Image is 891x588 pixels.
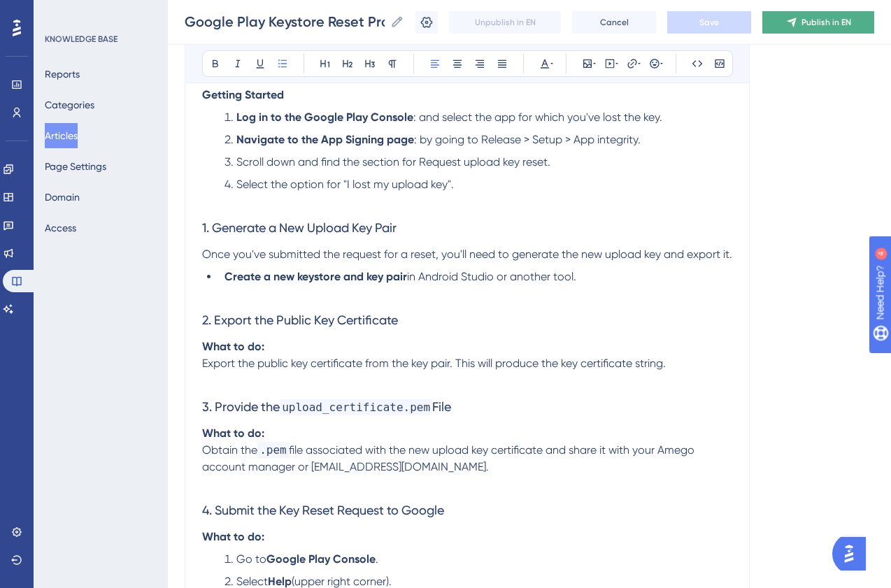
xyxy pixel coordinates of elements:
span: : and select the app for which you've lost the key. [413,110,662,124]
strong: What to do: [202,530,264,543]
span: 3. Provide the [202,399,280,414]
button: Domain [45,185,80,210]
span: (upper right corner). [292,575,392,588]
span: Unpublish in EN [475,17,536,28]
span: 4. Submit the Key Reset Request to Google [202,503,444,517]
span: Once you've submitted the request for a reset, you'll need to generate the new upload key and exp... [202,248,732,261]
button: Publish in EN [762,11,874,34]
strong: What to do: [202,340,264,353]
span: File [432,399,451,414]
button: Reports [45,62,80,87]
iframe: UserGuiding AI Assistant Launcher [832,533,874,575]
span: Export the public key certificate from the key pair. This will produce the key certificate string. [202,357,666,370]
span: Scroll down and find the section for Request upload key reset. [236,155,550,168]
span: 1. Generate a New Upload Key Pair [202,220,397,235]
span: file associated with the new upload key certificate and share it with your Amego account manager ... [202,443,697,473]
button: Save [667,11,751,34]
span: Cancel [600,17,629,28]
button: Page Settings [45,154,106,179]
strong: Log in to the Google Play Console [236,110,413,124]
strong: Getting Started [202,88,284,101]
span: Select the option for "I lost my upload key". [236,178,454,191]
span: Select [236,575,268,588]
span: .pem [257,442,289,458]
button: Access [45,215,76,241]
strong: What to do: [202,426,264,440]
button: Unpublish in EN [449,11,561,34]
span: . [376,552,378,566]
span: Go to [236,552,266,566]
span: Publish in EN [801,17,851,28]
div: 4 [97,7,101,18]
span: upload_certificate.pem [280,399,432,415]
strong: Google Play Console [266,552,376,566]
strong: Navigate to the App Signing page [236,133,414,146]
input: Article Name [185,12,385,31]
button: Cancel [572,11,656,34]
button: Articles [45,123,78,148]
span: Save [699,17,719,28]
span: in Android Studio or another tool. [407,270,576,283]
span: Need Help? [33,3,87,20]
strong: Create a new keystore and key pair [224,270,407,283]
span: : by going to Release > Setup > App integrity. [414,133,641,146]
span: Obtain the [202,443,257,457]
span: 2. Export the Public Key Certificate [202,313,398,327]
strong: Help [268,575,292,588]
button: Categories [45,92,94,117]
div: KNOWLEDGE BASE [45,34,117,45]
